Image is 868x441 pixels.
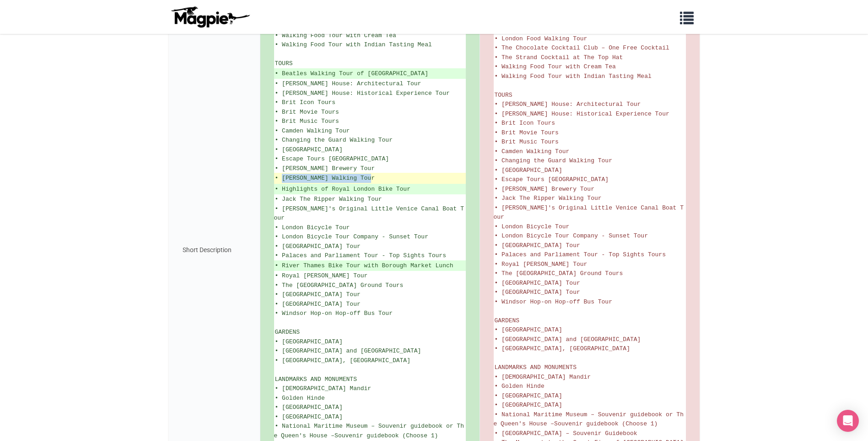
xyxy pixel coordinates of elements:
[495,223,570,230] span: • London Bicycle Tour
[494,411,684,428] span: • National Maritime Museum – Souvenir guidebook or The Queen's House –Souvenir guidebook (Choose 1)
[495,289,580,296] span: • [GEOGRAPHIC_DATA] Tour
[495,176,609,183] span: • Escape Tours [GEOGRAPHIC_DATA]
[169,6,251,28] img: logo-ab69f6fb50320c5b225c76a69d11143b.png
[275,301,361,308] span: • [GEOGRAPHIC_DATA] Tour
[495,270,623,277] span: • The [GEOGRAPHIC_DATA] Ground Tours
[495,383,545,390] span: • Golden Hinde
[275,90,450,97] span: • [PERSON_NAME] House: Historical Experience Tour
[495,430,637,437] span: • [GEOGRAPHIC_DATA] – Souvenir Guidebook
[495,364,577,371] span: LANDMARKS AND MONUMENTS
[495,73,652,80] span: • Walking Food Tour with Indian Tasting Meal
[275,413,343,420] span: • [GEOGRAPHIC_DATA]
[275,185,465,194] ins: • Highlights of Royal London Bike Tour
[275,137,393,143] span: • Changing the Guard Walking Tour
[495,402,562,408] span: • [GEOGRAPHIC_DATA]
[495,138,559,145] span: • Brit Music Tours
[495,232,648,239] span: • London Bicycle Tour Company - Sunset Tour
[495,195,602,202] span: • Jack The Ripper Walking Tour
[495,280,580,287] span: • [GEOGRAPHIC_DATA] Tour
[275,196,382,203] span: • Jack The Ripper Walking Tour
[495,167,562,174] span: • [GEOGRAPHIC_DATA]
[275,174,465,183] ins: • [PERSON_NAME] Walking Tour
[275,252,446,259] span: • Palaces and Parliament Tour - Top Sights Tours
[275,118,339,125] span: • Brit Music Tours
[275,109,339,116] span: • Brit Movie Tours
[274,423,464,439] span: • National Maritime Museum – Souvenir guidebook or The Queen's House –Souvenir guidebook (Choose 1)
[495,336,641,343] span: • [GEOGRAPHIC_DATA] and [GEOGRAPHIC_DATA]
[495,92,512,99] span: TOURS
[495,129,559,136] span: • Brit Movie Tours
[495,35,588,42] span: • London Food Walking Tour
[495,54,623,61] span: • The Strand Cocktail at The Top Hat
[275,385,372,392] span: • [DEMOGRAPHIC_DATA] Mandir
[275,99,336,106] span: • Brit Icon Tours
[275,261,465,270] ins: • River Thames Bike Tour with Borough Market Lunch
[495,251,666,258] span: • Palaces and Parliament Tour - Top Sights Tours
[495,345,630,352] span: • [GEOGRAPHIC_DATA], [GEOGRAPHIC_DATA]
[495,110,669,117] span: • [PERSON_NAME] House: Historical Experience Tour
[495,317,520,324] span: GARDENS
[275,347,421,354] span: • [GEOGRAPHIC_DATA] and [GEOGRAPHIC_DATA]
[275,338,343,345] span: • [GEOGRAPHIC_DATA]
[495,326,562,333] span: • [GEOGRAPHIC_DATA]
[275,329,300,336] span: GARDENS
[495,298,612,305] span: • Windsor Hop-on Hop-off Bus Tour
[495,186,594,193] span: • [PERSON_NAME] Brewery Tour
[495,374,591,380] span: • [DEMOGRAPHIC_DATA] Mandir
[495,392,562,399] span: • [GEOGRAPHIC_DATA]
[275,272,368,279] span: • Royal [PERSON_NAME] Tour
[495,44,669,51] span: • The Chocolate Cocktail Club – One Free Cocktail
[495,63,616,70] span: • Walking Food Tour with Cream Tea
[275,395,325,402] span: • Golden Hinde
[275,155,389,162] span: • Escape Tours [GEOGRAPHIC_DATA]
[275,291,361,298] span: • [GEOGRAPHIC_DATA] Tour
[495,157,612,164] span: • Changing the Guard Walking Tour
[275,357,410,364] span: • [GEOGRAPHIC_DATA], [GEOGRAPHIC_DATA]
[275,146,343,153] span: • [GEOGRAPHIC_DATA]
[275,69,465,78] ins: • Beatles Walking Tour of [GEOGRAPHIC_DATA]
[275,165,375,172] span: • [PERSON_NAME] Brewery Tour
[275,41,432,48] span: • Walking Food Tour with Indian Tasting Meal
[495,120,555,127] span: • Brit Icon Tours
[275,243,361,250] span: • [GEOGRAPHIC_DATA] Tour
[494,204,684,221] span: • [PERSON_NAME]'s Original Little Venice Canal Boat Tour
[275,310,393,317] span: • Windsor Hop-on Hop-off Bus Tour
[275,376,357,383] span: LANDMARKS AND MONUMENTS
[275,282,404,289] span: • The [GEOGRAPHIC_DATA] Ground Tours
[495,148,570,155] span: • Camden Walking Tour
[275,404,343,411] span: • [GEOGRAPHIC_DATA]
[275,32,396,39] span: • Walking Food Tour with Cream Tea
[495,242,580,249] span: • [GEOGRAPHIC_DATA] Tour
[495,261,588,268] span: • Royal [PERSON_NAME] Tour
[275,80,421,87] span: • [PERSON_NAME] House: Architectural Tour
[274,205,464,222] span: • [PERSON_NAME]'s Original Little Venice Canal Boat Tour
[275,224,350,231] span: • London Bicycle Tour
[495,101,641,108] span: • [PERSON_NAME] House: Architectural Tour
[275,127,350,134] span: • Camden Walking Tour
[275,60,293,67] span: TOURS
[275,233,428,240] span: • London Bicycle Tour Company - Sunset Tour
[837,410,859,432] div: Open Intercom Messenger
